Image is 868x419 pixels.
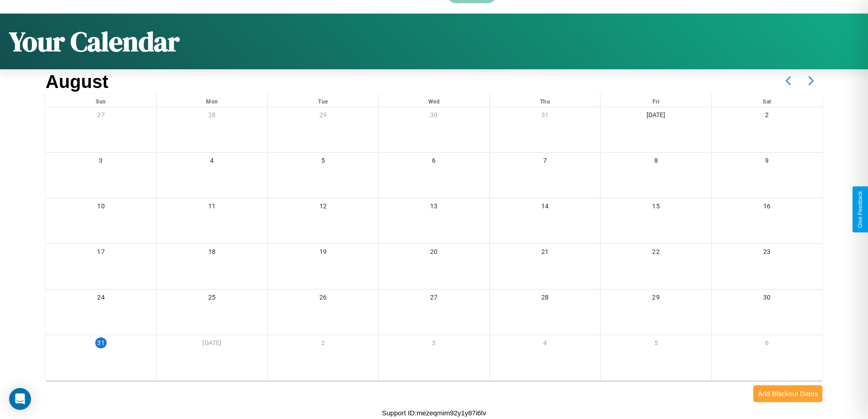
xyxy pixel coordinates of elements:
div: Sun [46,94,156,107]
div: 30 [379,107,489,126]
div: 28 [157,107,267,126]
button: Add Blackout Dates [753,385,822,402]
div: 27 [379,290,489,308]
div: 29 [268,107,379,126]
div: 30 [712,290,822,308]
div: 31 [95,337,106,348]
div: 21 [490,244,601,263]
div: 31 [490,107,601,126]
div: 10 [46,198,156,217]
div: 2 [268,335,379,354]
div: 4 [157,153,267,171]
div: 5 [268,153,379,171]
div: 13 [379,198,489,217]
div: 12 [268,198,379,217]
div: 24 [46,290,156,308]
div: 3 [46,153,156,171]
div: 4 [490,335,601,354]
div: 5 [601,335,711,354]
div: 16 [712,198,822,217]
div: 8 [601,153,711,171]
h1: Your Calendar [9,23,180,60]
div: 25 [157,290,267,308]
div: Wed [379,94,489,107]
div: 6 [712,335,822,354]
div: 14 [490,198,601,217]
div: Tue [268,94,379,107]
div: 6 [379,153,489,171]
div: 23 [712,244,822,263]
div: 29 [601,290,711,308]
div: 28 [490,290,601,308]
div: 9 [712,153,822,171]
div: Mon [157,94,267,107]
div: 7 [490,153,601,171]
div: Open Intercom Messenger [9,388,31,410]
div: Give Feedback [857,191,863,228]
div: [DATE] [157,335,267,354]
div: 2 [712,107,822,126]
div: 17 [46,244,156,263]
div: 26 [268,290,379,308]
div: 18 [157,244,267,263]
p: Support ID: mezeqmim92y1y87i6lv [382,407,486,419]
div: 27 [46,107,156,126]
div: [DATE] [601,107,711,126]
div: 22 [601,244,711,263]
div: Thu [490,94,601,107]
div: Fri [601,94,711,107]
div: 20 [379,244,489,263]
div: Sat [712,94,822,107]
div: 11 [157,198,267,217]
div: 3 [379,335,489,354]
div: 19 [268,244,379,263]
h2: August [46,72,108,92]
div: 15 [601,198,711,217]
